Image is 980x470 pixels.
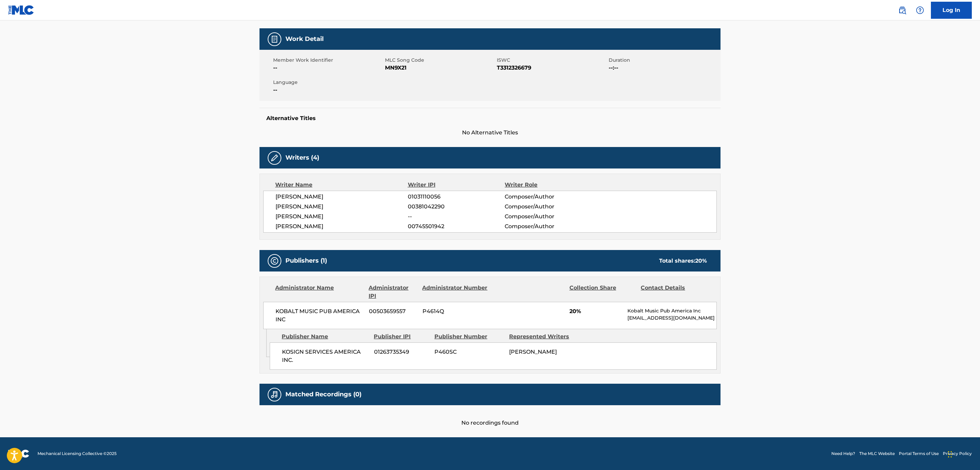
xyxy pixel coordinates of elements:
[369,307,417,315] span: 00503659557
[285,257,327,265] h5: Publishers (1)
[505,203,593,211] span: Composer/Author
[276,203,408,211] span: [PERSON_NAME]
[276,193,408,201] span: [PERSON_NAME]
[270,391,279,399] img: Matched Recordings
[899,451,939,457] a: Portal Terms of Use
[943,451,972,457] a: Privacy Policy
[273,64,383,72] span: --
[408,203,505,211] span: 00381042290
[422,284,488,300] div: Administrator Number
[434,333,504,341] div: Publisher Number
[282,348,369,364] span: KOSIGN SERVICES AMERICA INC.
[569,284,636,300] div: Collection Share
[369,284,417,300] div: Administrator IPI
[374,333,429,341] div: Publisher IPI
[8,450,29,458] img: logo
[627,314,716,322] p: [EMAIL_ADDRESS][DOMAIN_NAME]
[505,193,593,201] span: Composer/Author
[276,307,364,324] span: KOBALT MUSIC PUB AMERICA INC
[898,6,906,14] img: search
[276,212,408,221] span: [PERSON_NAME]
[916,6,924,14] img: help
[609,57,719,64] span: Duration
[913,3,927,17] div: Help
[259,405,721,427] div: No recordings found
[497,64,607,72] span: T3312326679
[273,79,383,86] span: Language
[627,307,716,314] p: Kobalt Music Pub America Inc
[266,115,714,122] h5: Alternative Titles
[270,257,279,265] img: Publishers
[509,349,557,355] span: [PERSON_NAME]
[659,257,707,265] div: Total shares:
[948,444,952,465] div: Drag
[276,222,408,231] span: [PERSON_NAME]
[259,129,721,137] span: No Alternative Titles
[505,222,593,231] span: Composer/Author
[285,391,361,398] h5: Matched Recordings (0)
[282,333,369,341] div: Publisher Name
[931,2,972,19] a: Log In
[509,333,579,341] div: Represented Writers
[8,5,34,15] img: MLC Logo
[695,258,707,264] span: 20 %
[270,35,279,43] img: Work Detail
[385,57,495,64] span: MLC Song Code
[946,437,980,470] iframe: Chat Widget
[270,154,279,162] img: Writers
[385,64,495,72] span: MN9X21
[505,181,593,189] div: Writer Role
[408,193,505,201] span: 01031110056
[285,35,324,43] h5: Work Detail
[859,451,895,457] a: The MLC Website
[434,348,504,356] span: P460SC
[408,212,505,221] span: --
[641,284,707,300] div: Contact Details
[895,3,909,17] a: Public Search
[408,181,505,189] div: Writer IPI
[609,64,719,72] span: --:--
[497,57,607,64] span: ISWC
[422,307,489,315] span: P4614Q
[38,451,117,457] span: Mechanical Licensing Collective © 2025
[374,348,429,356] span: 01263735349
[275,181,408,189] div: Writer Name
[275,284,363,300] div: Administrator Name
[408,222,505,231] span: 00745501942
[273,86,383,94] span: --
[273,57,383,64] span: Member Work Identifier
[505,212,593,221] span: Composer/Author
[285,154,319,162] h5: Writers (4)
[831,451,855,457] a: Need Help?
[569,307,622,315] span: 20%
